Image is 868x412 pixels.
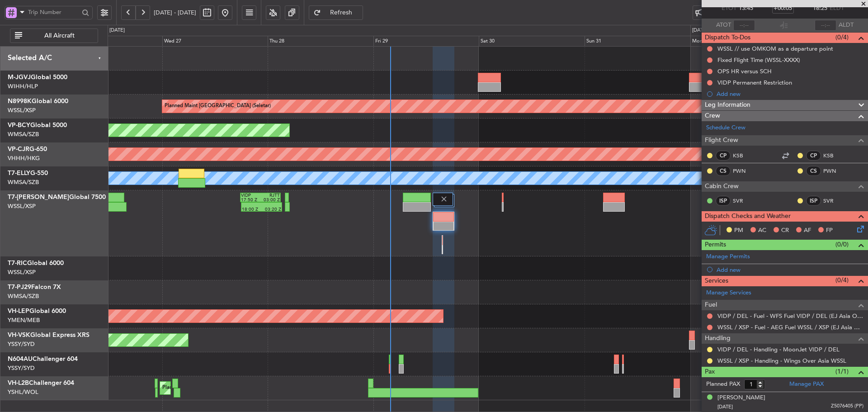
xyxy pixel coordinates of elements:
[8,146,29,152] span: VP-CJR
[440,195,448,203] img: gray-close.svg
[8,178,39,186] a: WMSA/SZB
[717,56,800,64] div: Fixed Flight Time (WSSL-XXXX)
[706,289,751,298] a: Manage Services
[8,284,61,290] a: T7-PJ29Falcon 7X
[716,196,731,206] div: ISP
[835,33,849,42] span: (0/4)
[154,9,196,17] span: [DATE] - [DATE]
[479,36,585,47] div: Sat 30
[10,28,98,43] button: All Aircraft
[241,198,260,202] div: 17:50 Z
[717,266,863,274] div: Add new
[242,207,262,212] div: 18:00 Z
[8,202,36,210] a: WSSL/XSP
[8,308,66,314] a: VH-LEPGlobal 6000
[826,226,833,235] span: FP
[705,367,715,377] span: Pax
[806,166,821,176] div: CS
[706,380,740,389] label: Planned PAX
[706,123,745,133] a: Schedule Crew
[262,207,282,212] div: 03:20 Z
[323,9,360,16] span: Refresh
[8,122,30,128] span: VP-BCY
[109,27,125,34] div: [DATE]
[705,333,731,344] span: Handling
[830,4,844,13] span: ELDT
[705,135,738,146] span: Flight Crew
[8,82,38,90] a: WIHH/HLP
[8,194,69,200] span: T7-[PERSON_NAME]
[8,122,67,128] a: VP-BCYGlobal 5000
[813,4,827,13] span: 18:25
[717,90,863,98] div: Add new
[162,36,268,47] div: Wed 27
[717,45,833,52] div: WSSL // use OMKOM as a departure point
[839,21,854,30] span: ALDT
[804,226,811,235] span: AF
[260,198,280,202] div: 03:00 Z
[8,364,35,372] a: YSSY/SYD
[831,403,863,410] span: Z5076405 (PP)
[705,111,720,121] span: Crew
[692,27,708,34] div: [DATE]
[8,154,40,162] a: VHHH/HKG
[835,275,849,285] span: (0/4)
[8,74,67,81] a: M-JGVJGlobal 5000
[717,312,863,320] a: VIDP / DEL - Fuel - WFS Fuel VIDP / DEL (EJ Asia Only)
[28,5,79,19] input: Trip Number
[705,300,717,310] span: Fuel
[8,292,39,300] a: WMSA/SZB
[8,268,36,276] a: WSSL/XSP
[8,98,68,104] a: N8998KGlobal 6000
[162,381,267,395] div: Planned Maint Sydney ([PERSON_NAME] Intl)
[835,367,849,376] span: (1/1)
[8,332,90,338] a: VH-VSKGlobal Express XRS
[705,211,791,222] span: Dispatch Checks and Weather
[8,194,106,200] a: T7-[PERSON_NAME]Global 7500
[823,152,844,160] a: KSB
[806,151,821,161] div: CP
[241,193,260,198] div: VIDP
[8,98,32,104] span: N8998K
[8,260,64,266] a: T7-RICGlobal 6000
[8,380,74,386] a: VH-L2BChallenger 604
[717,393,765,403] div: [PERSON_NAME]
[733,167,753,175] a: PWN
[24,33,95,39] span: All Aircraft
[717,79,792,86] div: VIDP Permanent Restriction
[8,146,47,152] a: VP-CJRG-650
[717,357,846,365] a: WSSL / XSP - Handling - Wings Over Asia WSSL
[781,226,789,235] span: CR
[8,388,38,396] a: YSHL/WOL
[722,4,736,13] span: ETOT
[733,20,755,31] input: --:--
[8,130,39,138] a: WMSA/SZB
[309,5,363,20] button: Refresh
[8,380,29,386] span: VH-L2B
[8,106,36,114] a: WSSL/XSP
[8,356,33,362] span: N604AU
[717,403,733,410] span: [DATE]
[717,67,772,75] div: OPS HR versus SCH
[8,284,31,290] span: T7-PJ29
[165,99,271,113] div: Planned Maint [GEOGRAPHIC_DATA] (Seletar)
[268,36,373,47] div: Thu 28
[8,74,31,81] span: M-JGVJ
[57,36,162,47] div: Tue 26
[8,332,30,338] span: VH-VSK
[373,36,479,47] div: Fri 29
[823,197,844,205] a: SVR
[739,4,753,13] span: 13:45
[716,151,731,161] div: CP
[835,240,849,249] span: (0/0)
[8,356,78,362] a: N604AUChallenger 604
[706,252,750,261] a: Manage Permits
[705,181,739,192] span: Cabin Crew
[758,226,766,235] span: AC
[734,226,743,235] span: PM
[733,197,753,205] a: SVR
[8,308,29,314] span: VH-LEP
[8,170,48,176] a: T7-ELLYG-550
[705,240,726,250] span: Permits
[716,166,731,176] div: CS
